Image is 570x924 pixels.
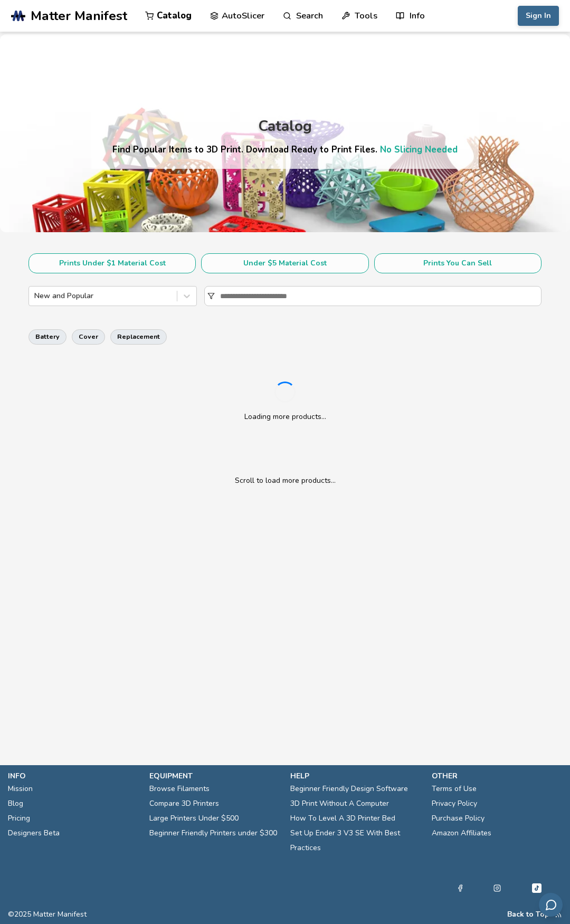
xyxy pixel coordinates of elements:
[244,411,326,422] p: Loading more products...
[112,144,458,156] h4: Find Popular Items to 3D Print. Download Ready to Print Files.
[258,118,312,135] div: Catalog
[8,770,139,782] p: info
[28,329,66,344] button: battery
[380,144,458,156] a: No Slicing Needed
[374,253,541,273] button: Prints You Can Sell
[8,826,60,841] a: Designers Beta
[290,811,395,826] a: How To Level A 3D Printer Bed
[149,770,280,782] p: equipment
[507,910,549,919] button: Back to Top
[432,770,563,782] p: other
[432,782,477,796] a: Terms of Use
[518,6,559,26] button: Sign In
[34,292,36,300] input: New and Popular
[149,782,210,796] a: Browse Filaments
[28,253,196,273] button: Prints Under $1 Material Cost
[290,782,408,796] a: Beginner Friendly Design Software
[8,811,30,826] a: Pricing
[290,796,389,811] a: 3D Print Without A Computer
[290,826,421,855] a: Set Up Ender 3 V3 SE With Best Practices
[39,475,531,486] p: Scroll to load more products...
[530,882,543,894] a: Tiktok
[149,796,219,811] a: Compare 3D Printers
[539,893,563,917] button: Send feedback via email
[201,253,368,273] button: Under $5 Material Cost
[149,811,239,826] a: Large Printers Under $500
[31,8,127,23] span: Matter Manifest
[8,910,87,919] span: © 2025 Matter Manifest
[110,329,167,344] button: replacement
[493,882,501,894] a: Instagram
[432,826,491,841] a: Amazon Affiliates
[149,826,277,841] a: Beginner Friendly Printers under $300
[8,782,33,796] a: Mission
[457,882,464,894] a: Facebook
[432,811,484,826] a: Purchase Policy
[290,770,421,782] p: help
[555,910,562,919] a: RSS Feed
[8,796,23,811] a: Blog
[72,329,105,344] button: cover
[432,796,477,811] a: Privacy Policy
